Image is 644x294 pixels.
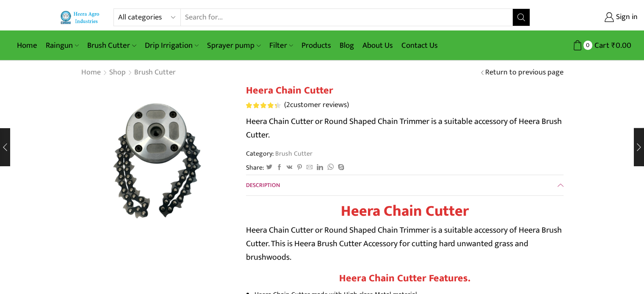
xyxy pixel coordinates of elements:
[246,180,280,190] span: Description
[109,67,126,78] a: Shop
[335,36,358,55] a: Blog
[339,270,470,287] strong: Heera Chain Cutter Features.
[181,9,513,26] input: Search for...
[246,102,277,108] span: Rated out of 5 based on customer ratings
[397,36,442,55] a: Contact Us
[284,100,349,111] a: (2customer reviews)
[246,85,564,97] h1: Heera Chain Cutter
[611,39,616,52] span: ₹
[341,198,469,224] strong: Heera Chain Cutter
[274,148,312,159] a: Brush Cutter
[141,36,203,55] a: Drip Irrigation
[246,163,264,173] span: Share:
[286,99,290,111] span: 2
[83,36,140,55] a: Brush Cutter
[203,36,265,55] a: Sprayer pump
[358,36,397,55] a: About Us
[13,36,41,55] a: Home
[246,175,564,195] a: Description
[246,115,564,142] p: Heera Chain Cutter or Round Shaped Chain Trimmer is a suitable accessory of Heera Brush Cutter.
[81,67,101,78] a: Home
[513,9,530,26] button: Search button
[81,67,176,78] nav: Breadcrumb
[41,36,83,55] a: Raingun
[543,10,638,25] a: Sign in
[246,102,282,108] span: 2
[583,41,592,49] span: 0
[539,38,631,53] a: 0 Cart ₹0.00
[297,36,335,55] a: Products
[611,39,631,52] bdi: 0.00
[614,12,638,23] span: Sign in
[592,40,609,51] span: Cart
[246,149,312,159] span: Category:
[485,67,564,78] a: Return to previous page
[265,36,297,55] a: Filter
[134,67,176,78] a: Brush Cutter
[246,102,280,108] div: Rated 4.50 out of 5
[246,223,564,264] p: Heera Chain Cutter or Round Shaped Chain Trimmer is a suitable accessory of Heera Brush Cutter. T...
